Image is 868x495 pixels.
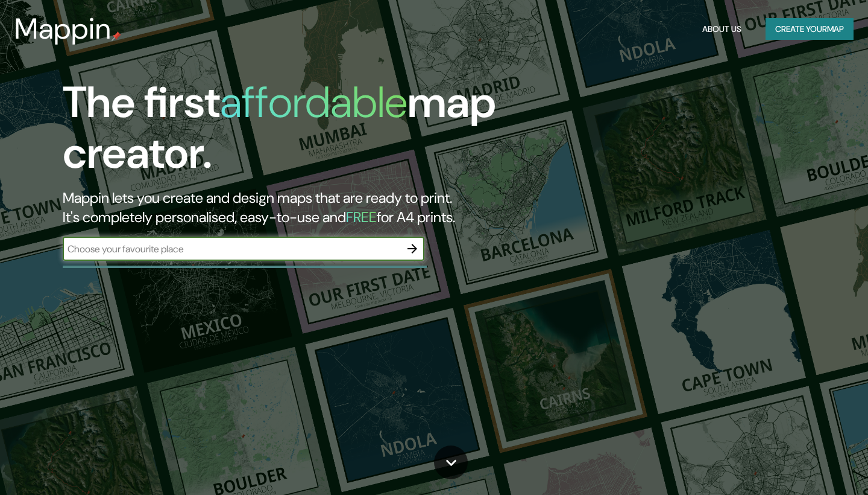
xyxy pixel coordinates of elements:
iframe: Help widget launcher [761,448,855,482]
img: mappin-pin [112,31,121,41]
h1: affordable [220,74,407,130]
h2: Mappin lets you create and design maps that are ready to print. It's completely personalised, eas... [63,188,497,227]
input: Choose your favourite place [63,242,400,256]
h3: Mappin [14,12,112,46]
h1: The first map creator. [63,77,497,188]
button: Create yourmap [766,18,854,40]
button: About Us [697,18,746,40]
h5: FREE [346,208,377,226]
